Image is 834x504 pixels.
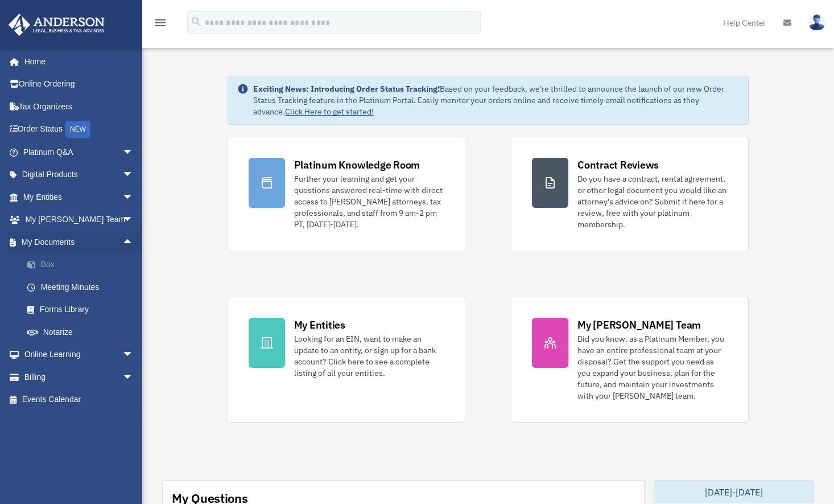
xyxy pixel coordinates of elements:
a: Meeting Minutes [16,276,151,298]
a: My Entities Looking for an EIN, want to make an update to an entity, or sign up for a bank accoun... [228,297,465,423]
div: Based on your feedback, we're thrilled to announce the launch of our new Order Status Tracking fe... [253,83,740,117]
div: Contract Reviews [577,158,659,172]
a: Events Calendar [8,388,151,411]
strong: Exciting News: Introducing Order Status Tracking! [253,84,440,94]
div: My Entities [294,318,345,332]
div: NEW [65,121,90,138]
span: arrow_drop_down [122,343,145,367]
span: arrow_drop_down [122,186,145,209]
div: [DATE]-[DATE] [654,481,814,503]
a: Tax Organizers [8,95,151,118]
a: Notarize [16,321,151,343]
a: Platinum Q&Aarrow_drop_down [8,141,151,163]
a: Online Ordering [8,73,151,96]
a: My [PERSON_NAME] Teamarrow_drop_down [8,208,151,231]
a: Box [16,253,151,276]
a: Contract Reviews Do you have a contract, rental agreement, or other legal document you would like... [511,137,749,251]
i: menu [154,16,167,30]
img: User Pic [808,14,825,31]
div: My [PERSON_NAME] Team [577,318,701,332]
img: Anderson Advisors Platinum Portal [5,14,108,36]
a: Click Here to get started! [285,106,374,117]
a: menu [154,20,167,30]
a: Home [8,50,145,73]
a: Billingarrow_drop_down [8,366,151,388]
span: arrow_drop_down [122,141,145,164]
div: Did you know, as a Platinum Member, you have an entire professional team at your disposal? Get th... [577,333,728,401]
span: arrow_drop_up [122,231,145,254]
a: Forms Library [16,298,151,321]
a: My [PERSON_NAME] Team Did you know, as a Platinum Member, you have an entire professional team at... [511,297,749,423]
div: Further your learning and get your questions answered real-time with direct access to [PERSON_NAM... [294,173,444,230]
a: Digital Productsarrow_drop_down [8,163,151,186]
span: arrow_drop_down [122,366,145,389]
span: arrow_drop_down [122,163,145,187]
a: My Entitiesarrow_drop_down [8,186,151,208]
a: Online Learningarrow_drop_down [8,343,151,366]
a: Order StatusNEW [8,118,151,141]
span: arrow_drop_down [122,208,145,232]
div: Looking for an EIN, want to make an update to an entity, or sign up for a bank account? Click her... [294,333,444,379]
div: Do you have a contract, rental agreement, or other legal document you would like an attorney's ad... [577,173,728,230]
a: My Documentsarrow_drop_up [8,231,151,253]
div: Platinum Knowledge Room [294,158,420,172]
a: Platinum Knowledge Room Further your learning and get your questions answered real-time with dire... [228,137,465,251]
i: search [190,15,203,28]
